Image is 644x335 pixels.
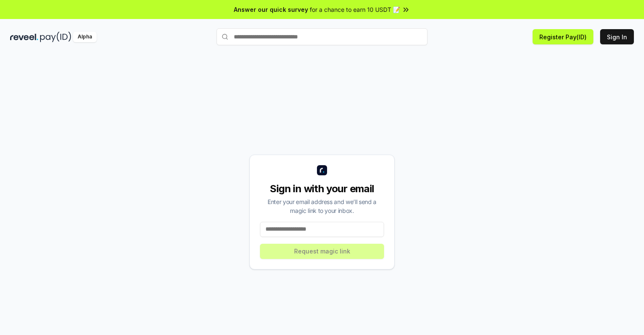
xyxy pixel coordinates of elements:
button: Register Pay(ID) [533,29,593,44]
img: pay_id [40,32,71,42]
div: Sign in with your email [260,182,384,196]
img: reveel_dark [10,32,38,42]
button: Sign In [600,29,634,44]
span: Answer our quick survey [234,5,308,14]
span: for a chance to earn 10 USDT 📝 [310,5,400,14]
img: logo_small [317,165,327,175]
div: Alpha [73,32,97,42]
div: Enter your email address and we’ll send a magic link to your inbox. [260,197,384,215]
